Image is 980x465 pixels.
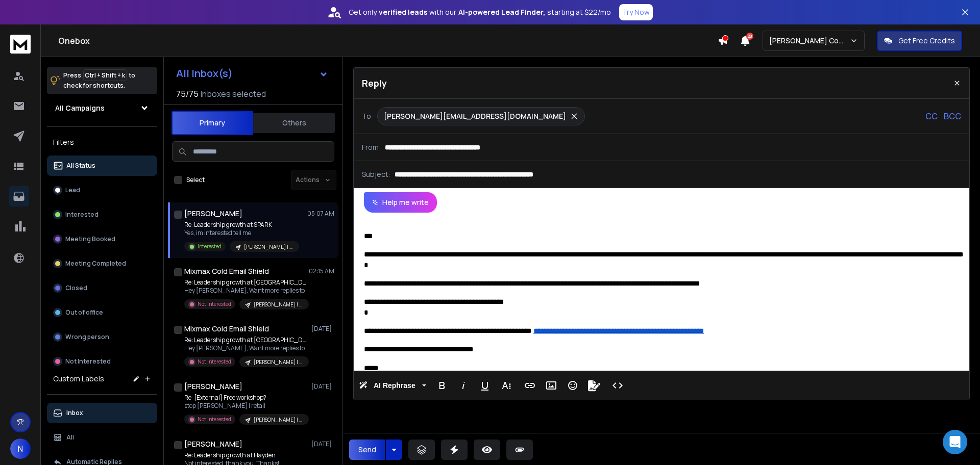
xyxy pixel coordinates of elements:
[184,266,269,276] h1: Mixmax Cold Email Shield
[198,358,231,366] p: Not Interested
[619,4,653,20] button: Try Now
[254,358,303,366] p: [PERSON_NAME] | 16.5k US-Spain Workshop Campaign
[184,278,307,287] p: Re: Leadership growth at [GEOGRAPHIC_DATA]
[47,204,157,225] button: Interested
[563,375,582,396] button: Emoticons
[309,267,334,275] p: 02:15 AM
[432,375,452,396] button: Bold (Ctrl+B)
[47,156,157,176] button: All Status
[384,111,566,121] p: [PERSON_NAME][EMAIL_ADDRESS][DOMAIN_NAME]
[898,36,955,46] p: Get Free Credits
[65,235,115,243] p: Meeting Booked
[198,243,222,250] p: Interested
[244,243,293,251] p: [PERSON_NAME] | 16.5k US-Spain Workshop Campaign
[184,229,299,237] p: Yes, im interested tell me
[47,327,157,347] button: Wrong person
[372,381,418,390] span: AI Rephrase
[307,210,334,218] p: 05:07 AM
[184,451,307,459] p: Re: Leadership growth at Hayden
[184,336,307,344] p: Re: Leadership growth at [GEOGRAPHIC_DATA]
[454,375,473,396] button: Italic (Ctrl+I)
[58,35,718,47] h1: Onebox
[311,382,334,391] p: [DATE]
[171,111,253,135] button: Primary
[184,439,242,449] h1: [PERSON_NAME]
[311,325,334,333] p: [DATE]
[184,394,307,402] p: Re: [External] Free workshop?
[520,375,540,396] button: Insert Link (Ctrl+K)
[184,381,242,392] h1: [PERSON_NAME]
[47,253,157,274] button: Meeting Completed
[584,375,604,396] button: Signature
[349,440,385,460] button: Send
[364,192,437,213] button: Help me write
[362,76,387,90] p: Reply
[65,333,109,341] p: Wrong person
[47,403,157,423] button: Inbox
[65,186,80,194] p: Lead
[184,344,307,352] p: Hey [PERSON_NAME], Want more replies to
[201,88,266,100] h3: Inboxes selected
[47,229,157,249] button: Meeting Booked
[254,416,303,424] p: [PERSON_NAME] | 16.5k US-Spain Workshop Campaign
[65,308,103,317] p: Out of office
[10,438,31,459] button: N
[944,110,961,122] p: BCC
[65,284,87,292] p: Closed
[184,324,269,334] h1: Mixmax Cold Email Shield
[47,180,157,200] button: Lead
[458,7,545,17] strong: AI-powered Lead Finder,
[184,402,307,410] p: stop [PERSON_NAME] | retail
[622,7,650,17] p: Try Now
[176,68,233,79] h1: All Inbox(s)
[66,162,95,170] p: All Status
[943,430,967,454] div: Open Intercom Messenger
[65,357,111,366] p: Not Interested
[63,70,135,91] p: Press to check for shortcuts.
[47,135,157,149] h3: Filters
[769,36,850,46] p: [PERSON_NAME] Consulting
[608,375,627,396] button: Code View
[362,111,373,121] p: To:
[311,440,334,448] p: [DATE]
[53,374,104,384] h3: Custom Labels
[877,31,962,51] button: Get Free Credits
[379,7,427,17] strong: verified leads
[184,209,242,219] h1: [PERSON_NAME]
[925,110,938,122] p: CC
[184,287,307,295] p: Hey [PERSON_NAME], Want more replies to
[746,33,753,40] span: 28
[186,176,205,184] label: Select
[253,112,335,134] button: Others
[55,103,105,113] h1: All Campaigns
[176,88,199,100] span: 75 / 75
[65,260,126,268] p: Meeting Completed
[357,375,428,396] button: AI Rephrase
[47,302,157,323] button: Out of office
[83,69,127,81] span: Ctrl + Shift + k
[198,300,231,308] p: Not Interested
[475,375,495,396] button: Underline (Ctrl+U)
[66,409,83,417] p: Inbox
[66,433,74,442] p: All
[65,211,99,219] p: Interested
[10,35,31,54] img: logo
[349,7,611,17] p: Get only with our starting at $22/mo
[198,416,231,423] p: Not Interested
[47,427,157,448] button: All
[47,98,157,118] button: All Campaigns
[362,169,390,179] p: Subject:
[47,351,157,372] button: Not Interested
[184,221,299,229] p: Re: Leadership growth at SPARK
[362,142,381,152] p: From:
[168,63,336,84] button: All Inbox(s)
[47,278,157,298] button: Closed
[254,301,303,308] p: [PERSON_NAME] | 16.5k US-Spain Workshop Campaign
